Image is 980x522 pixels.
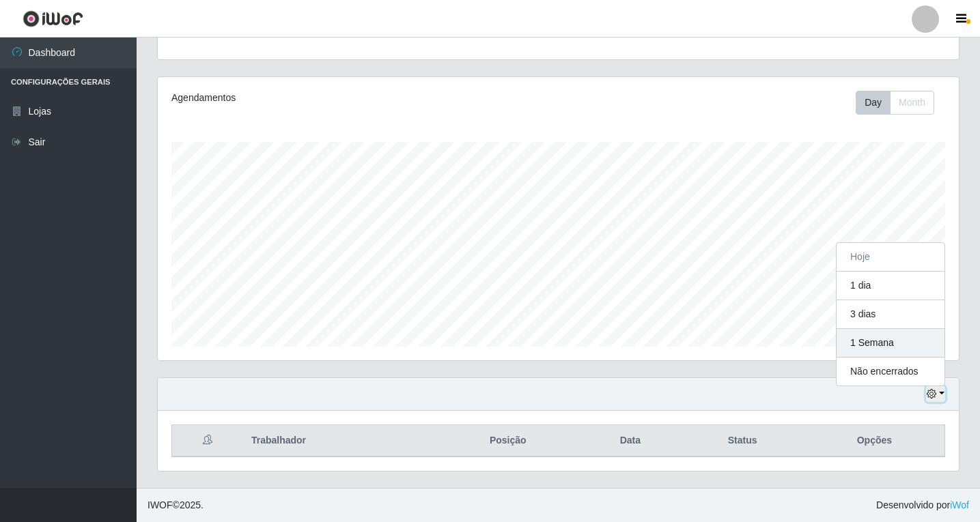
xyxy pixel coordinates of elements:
img: CoreUI Logo [23,10,83,27]
button: 1 dia [837,272,944,300]
span: IWOF [148,499,173,510]
button: Hoje [837,243,944,272]
th: Posição [436,425,580,457]
div: Agendamentos [171,91,482,105]
button: Month [890,91,934,115]
button: Não encerrados [837,358,944,386]
div: First group [856,91,934,115]
th: Trabalhador [243,425,436,457]
button: 3 dias [837,300,944,329]
button: 1 Semana [837,329,944,358]
span: Desenvolvido por [876,498,969,512]
span: © 2025 . [148,498,204,512]
div: Toolbar with button groups [856,91,945,115]
button: Day [856,91,891,115]
th: Opções [804,425,945,457]
th: Status [681,425,804,457]
a: iWof [950,499,969,510]
th: Data [580,425,680,457]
